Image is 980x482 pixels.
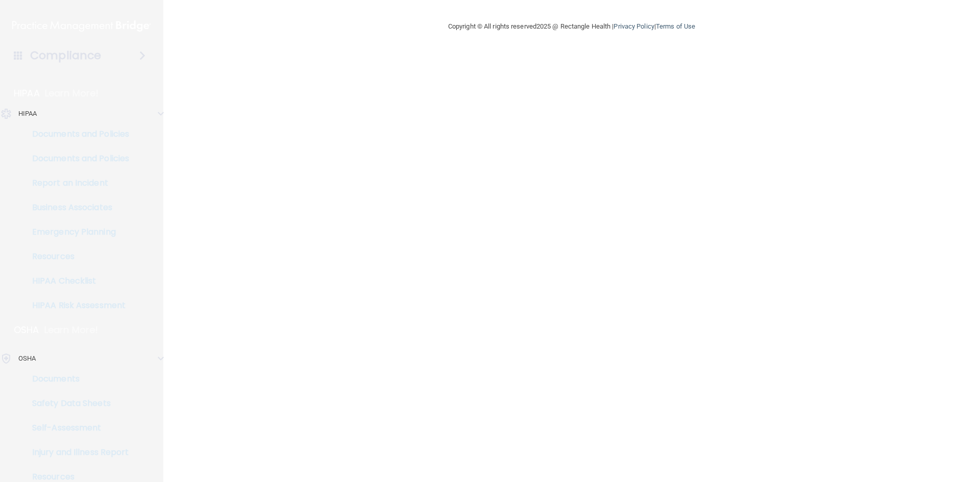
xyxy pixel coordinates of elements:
[7,423,146,433] p: Self-Assessment
[7,398,146,409] p: Safety Data Sheets
[45,87,99,99] p: Learn More!
[656,22,695,30] a: Terms of Use
[7,374,146,384] p: Documents
[385,10,758,43] div: Copyright © All rights reserved 2025 @ Rectangle Health | |
[7,300,146,311] p: HIPAA Risk Assessment
[30,48,101,63] h4: Compliance
[7,447,146,458] p: Injury and Illness Report
[14,87,40,99] p: HIPAA
[7,178,146,188] p: Report an Incident
[7,276,146,286] p: HIPAA Checklist
[12,16,151,36] img: PMB logo
[7,202,146,213] p: Business Associates
[14,324,39,336] p: OSHA
[7,154,146,164] p: Documents and Policies
[7,251,146,262] p: Resources
[18,108,37,120] p: HIPAA
[7,472,146,482] p: Resources
[614,22,654,30] a: Privacy Policy
[44,324,99,336] p: Learn More!
[18,352,36,365] p: OSHA
[7,227,146,237] p: Emergency Planning
[7,129,146,139] p: Documents and Policies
